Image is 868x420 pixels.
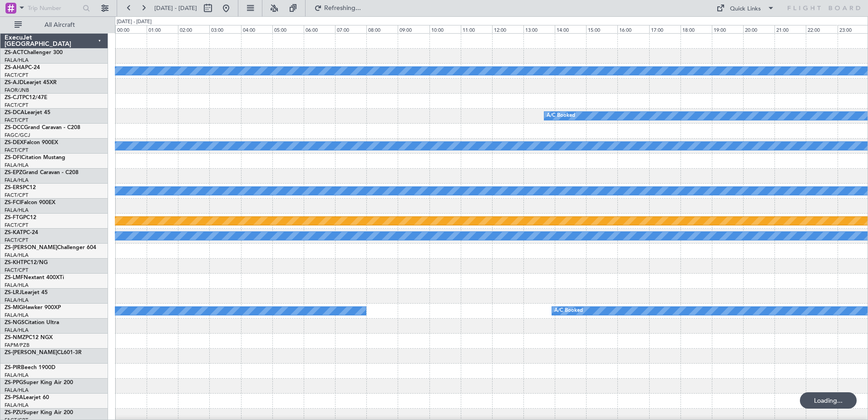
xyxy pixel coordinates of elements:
a: FALA/HLA [5,402,29,409]
span: ZS-[PERSON_NAME] [5,350,57,355]
div: 02:00 [178,25,209,33]
a: FALA/HLA [5,372,29,379]
a: ZS-EPZGrand Caravan - C208 [5,170,79,175]
a: FACT/CPT [5,267,28,274]
span: Refreshing... [324,5,362,11]
span: ZS-[PERSON_NAME] [5,245,57,250]
span: ZS-EPZ [5,170,22,175]
a: ZS-AJDLearjet 45XR [5,80,57,85]
a: ZS-[PERSON_NAME]CL601-3R [5,350,82,355]
span: ZS-FTG [5,215,23,220]
button: All Aircraft [10,18,99,32]
a: ZS-PIRBeech 1900D [5,365,55,370]
a: ZS-FCIFalcon 900EX [5,200,55,205]
div: 08:00 [366,25,398,33]
a: ZS-MIGHawker 900XP [5,305,61,310]
a: ZS-KATPC-24 [5,230,38,235]
a: FAOR/JNB [5,87,29,94]
div: [DATE] - [DATE] [117,18,152,26]
div: 20:00 [743,25,774,33]
a: ZS-DEXFalcon 900EX [5,140,58,145]
div: 11:00 [461,25,492,33]
a: FAGC/GCJ [5,132,30,139]
button: Quick Links [712,1,779,15]
div: 04:00 [241,25,272,33]
a: FALA/HLA [5,312,29,319]
a: FALA/HLA [5,327,29,334]
a: ZS-[PERSON_NAME]Challenger 604 [5,245,96,250]
span: ZS-LRJ [5,290,22,295]
a: ZS-ERSPC12 [5,185,36,190]
a: FALA/HLA [5,162,29,169]
div: 14:00 [555,25,586,33]
a: FACT/CPT [5,222,28,229]
span: ZS-KAT [5,230,23,235]
span: All Aircraft [24,22,96,28]
span: ZS-CJT [5,95,22,100]
span: ZS-PZU [5,410,23,415]
a: ZS-ACTChallenger 300 [5,50,63,55]
a: FACT/CPT [5,237,28,244]
span: ZS-AJD [5,80,24,85]
a: ZS-AHAPC-24 [5,65,40,70]
span: ZS-NMZ [5,335,25,340]
a: ZS-PSALearjet 60 [5,395,49,400]
a: ZS-PPGSuper King Air 200 [5,380,73,385]
span: ZS-DEX [5,140,24,145]
a: FALA/HLA [5,282,29,289]
span: ZS-NGS [5,320,25,325]
span: ZS-MIG [5,305,23,310]
a: ZS-FTGPC12 [5,215,36,220]
div: 17:00 [649,25,681,33]
button: Refreshing... [310,1,365,15]
a: FAPM/PZB [5,342,30,349]
span: ZS-PSA [5,395,23,400]
div: 18:00 [681,25,712,33]
a: FALA/HLA [5,387,29,394]
div: 09:00 [398,25,429,33]
span: [DATE] - [DATE] [154,4,197,12]
a: FALA/HLA [5,177,29,184]
span: ZS-LMF [5,275,24,280]
a: FACT/CPT [5,147,28,154]
a: ZS-NGSCitation Ultra [5,320,59,325]
div: 05:00 [272,25,304,33]
a: ZS-DFICitation Mustang [5,155,65,160]
div: Loading... [800,392,857,409]
div: 15:00 [586,25,617,33]
span: ZS-KHT [5,260,24,265]
span: ZS-ACT [5,50,24,55]
a: FACT/CPT [5,192,28,199]
div: 13:00 [523,25,555,33]
a: ZS-DCALearjet 45 [5,110,50,115]
a: FALA/HLA [5,57,29,64]
span: ZS-PPG [5,380,23,385]
div: 22:00 [806,25,837,33]
span: ZS-PIR [5,365,21,370]
span: ZS-FCI [5,200,21,205]
div: 21:00 [774,25,806,33]
span: ZS-DCA [5,110,25,115]
span: ZS-ERS [5,185,23,190]
div: 12:00 [492,25,523,33]
input: Trip Number [28,1,80,15]
a: ZS-KHTPC12/NG [5,260,48,265]
span: ZS-AHA [5,65,25,70]
a: FALA/HLA [5,252,29,259]
span: ZS-DCC [5,125,24,130]
div: 16:00 [617,25,649,33]
span: ZS-DFI [5,155,21,160]
a: ZS-PZUSuper King Air 200 [5,410,73,415]
a: ZS-LMFNextant 400XTi [5,275,64,280]
div: 03:00 [209,25,241,33]
a: ZS-DCCGrand Caravan - C208 [5,125,80,130]
a: FACT/CPT [5,117,28,124]
div: Quick Links [730,5,761,14]
a: FALA/HLA [5,297,29,304]
a: ZS-NMZPC12 NGX [5,335,53,340]
div: 01:00 [147,25,178,33]
a: FALA/HLA [5,207,29,214]
div: 19:00 [712,25,743,33]
a: FACT/CPT [5,102,28,109]
a: FACT/CPT [5,72,28,79]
